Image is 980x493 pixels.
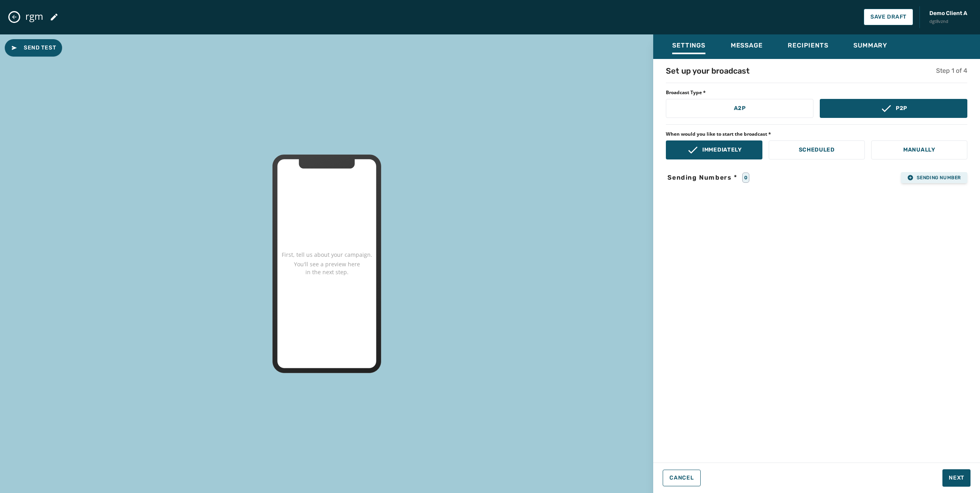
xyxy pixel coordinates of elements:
[666,99,813,118] button: A2P
[901,172,967,183] button: Sending Number
[666,89,967,96] span: Broadcast Type *
[936,66,967,76] h5: Step 1 of 4
[666,140,762,159] button: Immediately
[731,42,763,49] span: Message
[903,146,935,154] p: Manually
[282,251,372,259] p: First, tell us about your campaign.
[666,65,750,76] h4: Set up your broadcast
[847,38,894,56] button: Summary
[929,18,967,25] span: dgt8vznd
[666,38,711,56] button: Settings
[870,14,906,20] span: Save Draft
[742,173,750,183] div: 0
[666,173,739,182] span: Sending Numbers *
[669,475,694,481] span: Cancel
[305,268,349,276] p: in the next step.
[294,260,360,268] p: You'll see a preview here
[724,38,769,56] button: Message
[799,146,835,154] p: Scheduled
[666,131,967,137] span: When would you like to start the broadcast *
[871,140,967,159] button: Manually
[942,469,971,487] button: Next
[949,474,964,482] span: Next
[864,9,913,25] button: Save Draft
[853,42,887,49] span: Summary
[907,174,961,181] span: Sending Number
[769,140,865,159] button: Scheduled
[702,146,742,154] p: Immediately
[820,99,967,118] button: P2P
[663,470,700,486] button: Cancel
[929,9,967,17] span: Demo Client A
[788,42,828,49] span: Recipients
[896,104,907,112] p: P2P
[781,38,834,56] button: Recipients
[672,42,705,49] span: Settings
[734,104,746,112] p: A2P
